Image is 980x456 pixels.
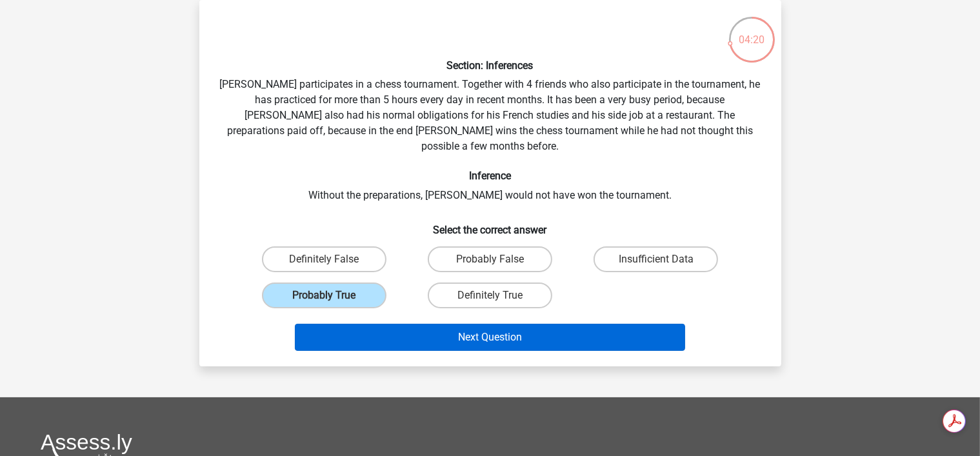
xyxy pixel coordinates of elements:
[295,324,685,351] button: Next Question
[428,283,552,308] label: Definitely True
[205,10,776,356] div: [PERSON_NAME] participates in a chess tournament. Together with 4 friends who also participate in...
[220,59,761,72] h6: Section: Inferences
[220,170,761,182] h6: Inference
[428,246,552,272] label: Probably False
[594,246,718,272] label: Insufficient Data
[728,15,776,48] div: 04:20
[262,283,386,308] label: Probably True
[262,246,386,272] label: Definitely False
[220,213,761,236] h6: Select the correct answer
